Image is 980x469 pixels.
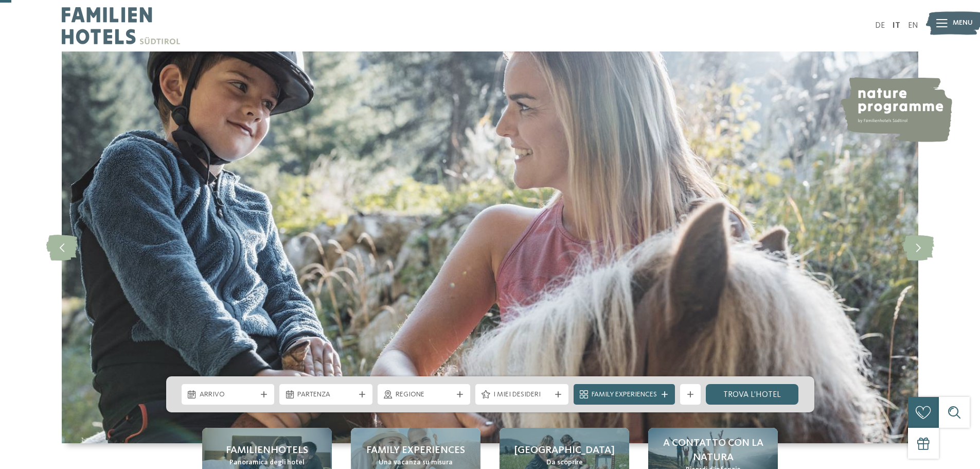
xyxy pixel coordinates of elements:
span: Arrivo [200,390,257,400]
span: Regione [396,390,453,400]
img: Family hotel Alto Adige: the happy family places! [62,51,918,443]
span: [GEOGRAPHIC_DATA] [514,443,615,458]
span: A contatto con la natura [658,436,768,465]
span: Familienhotels [226,443,308,458]
span: Menu [953,18,973,28]
span: I miei desideri [493,390,550,400]
a: DE [875,22,885,30]
span: Da scoprire [546,458,583,468]
span: Family experiences [366,443,465,458]
span: Una vacanza su misura [379,458,453,468]
span: Partenza [297,390,354,400]
span: Family Experiences [592,390,657,400]
span: Panoramica degli hotel [229,458,305,468]
a: trova l’hotel [706,384,799,405]
img: nature programme by Familienhotels Südtirol [839,77,952,142]
a: EN [908,22,918,30]
a: IT [893,22,900,30]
